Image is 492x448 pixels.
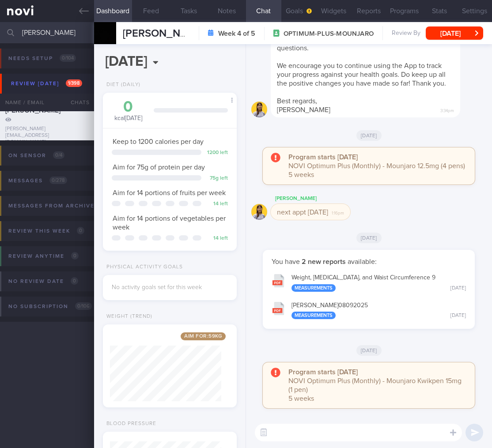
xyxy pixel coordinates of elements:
[60,54,76,62] span: 0 / 104
[6,225,87,237] div: Review this week
[113,189,226,196] span: Aim for 14 portions of fruits per week
[450,312,466,319] div: [DATE]
[277,106,330,113] span: [PERSON_NAME]
[450,285,466,292] div: [DATE]
[284,30,374,38] span: OPTIMUM-PLUS-MOUNJARO
[206,175,228,182] div: 75 g left
[277,209,328,216] span: next appt [DATE]
[392,30,420,38] span: Review By
[103,264,183,271] div: Physical Activity Goals
[6,53,78,64] div: Needs setup
[59,94,94,111] div: Chats
[6,301,94,312] div: No subscription
[103,82,140,88] div: Diet (Daily)
[291,312,336,319] div: Measurements
[356,345,382,356] span: [DATE]
[53,151,64,159] span: 0 / 4
[277,98,317,105] span: Best regards,
[112,284,228,292] div: No activity goals set for this week
[356,130,382,141] span: [DATE]
[49,177,67,184] span: 0 / 278
[206,150,228,156] div: 1200 left
[288,171,314,178] span: 5 weeks
[271,193,377,204] div: [PERSON_NAME]
[267,268,470,296] button: Weight, [MEDICAL_DATA], and Waist Circumference 9 Measurements [DATE]
[9,78,84,90] div: Review [DATE]
[6,200,116,212] div: Messages from Archived
[71,252,79,260] span: 0
[6,275,80,287] div: No review date
[272,257,466,266] p: You have available:
[206,201,228,207] div: 14 left
[113,138,204,145] span: Keep to 1200 calories per day
[113,215,226,231] span: Aim for 14 portions of vegetables per week
[77,227,84,234] span: 0
[123,28,205,39] span: [PERSON_NAME]
[332,208,344,216] span: 1:16pm
[71,277,78,285] span: 0
[206,235,228,242] div: 14 left
[291,302,466,320] div: [PERSON_NAME] 08092025
[66,79,82,87] span: 1 / 398
[103,421,156,427] div: Blood Pressure
[112,99,145,115] div: 0
[218,29,255,38] strong: Week 4 of 5
[6,175,69,187] div: Messages
[291,284,336,292] div: Measurements
[291,274,466,292] div: Weight, [MEDICAL_DATA], and Waist Circumference 9
[6,250,81,262] div: Review anytime
[288,377,462,393] span: NOVI Optimum Plus (Monthly) - Mounjaro Kwikpen 15mg (1 pen)
[288,154,358,161] strong: Program starts [DATE]
[426,26,483,40] button: [DATE]
[300,258,348,265] strong: 2 new reports
[288,369,358,376] strong: Program starts [DATE]
[6,150,67,162] div: On sensor
[288,395,314,402] span: 5 weeks
[288,162,465,169] span: NOVI Optimum Plus (Monthly) - Mounjaro 12.5mg (4 pens)
[103,313,152,320] div: Weight (Trend)
[5,126,89,146] div: [PERSON_NAME][EMAIL_ADDRESS][DOMAIN_NAME]
[181,332,226,340] span: Aim for: 59 kg
[75,302,92,310] span: 0 / 106
[113,164,205,171] span: Aim for 75g of protein per day
[112,99,145,123] div: kcal [DATE]
[267,296,470,324] button: [PERSON_NAME]08092025 Measurements [DATE]
[277,62,446,87] span: We encourage you to continue using the App to track your progress against your health goals. Do k...
[356,233,382,243] span: [DATE]
[440,105,454,114] span: 3:34pm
